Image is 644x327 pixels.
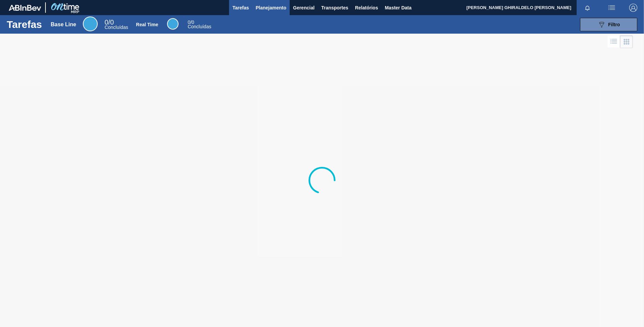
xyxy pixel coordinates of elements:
[293,4,315,12] span: Gerencial
[167,18,179,30] div: Real Time
[188,20,190,25] span: 0
[608,22,620,27] span: Filtro
[232,4,249,12] span: Tarefas
[104,20,128,30] div: Base Line
[577,3,598,12] button: Notificações
[7,21,42,28] h1: Tarefas
[9,5,41,11] img: TNhmsLtSVTkK8tSr43FrP2fwEKptu5GPRR3wAAAABJRU5ErkJggg==
[83,16,98,31] div: Base Line
[355,4,378,12] span: Relatórios
[256,4,286,12] span: Planejamento
[608,4,616,12] img: userActions
[629,4,637,12] img: Logout
[104,19,114,26] span: / 0
[136,22,158,27] div: Real Time
[580,18,637,31] button: Filtro
[51,22,76,28] div: Base Line
[104,19,108,26] span: 0
[188,24,211,29] span: Concluídas
[188,20,211,29] div: Real Time
[385,4,411,12] span: Master Data
[321,4,348,12] span: Transportes
[188,20,194,25] span: / 0
[104,25,128,30] span: Concluídas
